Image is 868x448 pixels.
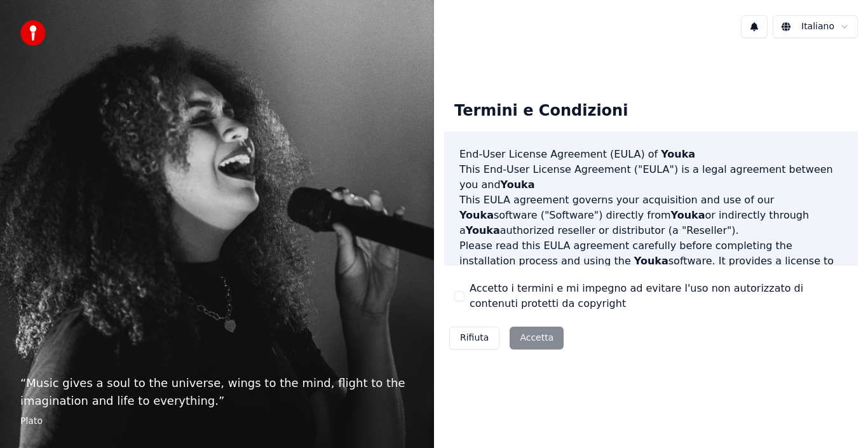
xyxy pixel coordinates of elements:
button: Rifiuta [449,327,499,350]
h3: End-User License Agreement (EULA) of [459,147,843,162]
label: Accetto i termini e mi impegno ad evitare l'uso non autorizzato di contenuti protetti da copyright [470,281,848,311]
p: Please read this EULA agreement carefully before completing the installation process and using th... [459,238,843,299]
span: Youka [661,148,695,160]
div: Termini e Condizioni [444,91,638,132]
span: Youka [466,224,500,236]
span: Youka [634,255,668,267]
span: Youka [459,209,494,221]
span: Youka [671,209,705,221]
p: This EULA agreement governs your acquisition and use of our software ("Software") directly from o... [459,193,843,238]
p: This End-User License Agreement ("EULA") is a legal agreement between you and [459,162,843,193]
span: Youka [501,179,535,191]
footer: Plato [20,415,414,428]
img: youka [20,20,46,46]
p: “ Music gives a soul to the universe, wings to the mind, flight to the imagination and life to ev... [20,374,414,410]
